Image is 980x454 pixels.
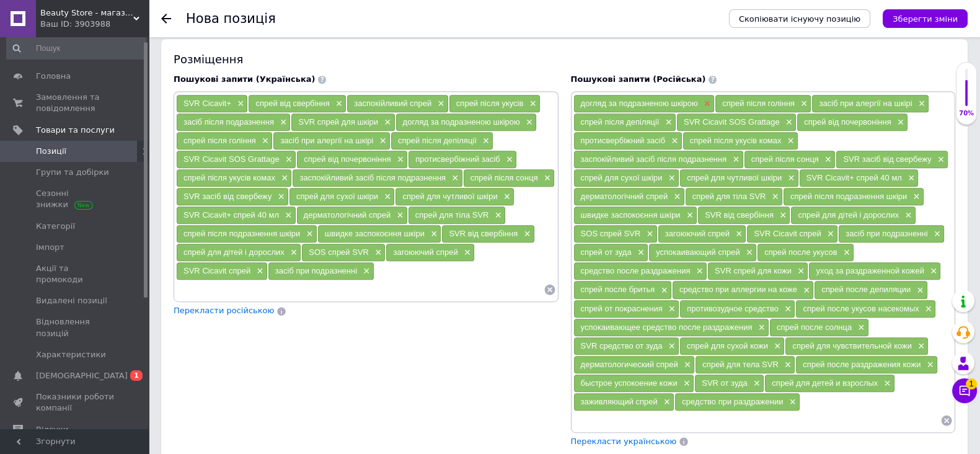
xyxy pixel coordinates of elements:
[333,99,343,109] span: ×
[927,266,937,277] span: ×
[288,247,298,258] span: ×
[325,229,425,238] span: швидке заспокоєння шкіри
[299,173,446,182] span: заспокійливий засіб після подразнення
[800,285,810,296] span: ×
[40,19,149,30] div: Ваш ID: 3903988
[435,99,444,109] span: ×
[304,210,391,220] span: дерматологічний спрей
[174,74,315,84] span: Пошукові запити (Українська)
[956,109,976,118] div: 70%
[36,370,128,381] span: [DEMOGRAPHIC_DATA]
[785,173,795,184] span: ×
[298,117,378,127] span: SVR спрей для шкіри
[183,173,275,182] span: спрей після укусів комах
[784,136,794,146] span: ×
[671,192,681,202] span: ×
[681,360,691,370] span: ×
[769,192,779,202] span: ×
[36,92,115,114] span: Замовлення та повідомлення
[824,229,834,239] span: ×
[705,210,774,220] span: SVR від свербіння
[803,304,919,313] span: спрей после укусов насекомых
[905,173,915,184] span: ×
[581,247,632,257] span: спрей от зуда
[881,378,891,389] span: ×
[855,323,865,333] span: ×
[461,247,471,258] span: ×
[354,99,431,108] span: заспокійливий спрей
[183,192,271,201] span: SVR засіб від свербежу
[822,154,832,165] span: ×
[398,136,477,145] span: спрей після депіляції
[581,154,727,164] span: заспокійливий засіб після подразнення
[956,62,977,125] div: 70% Якість заповнення
[658,285,668,296] span: ×
[795,266,805,277] span: ×
[581,323,753,332] span: успокаивающее средство после раздражения
[581,304,663,313] span: спрей от покраснения
[733,229,743,239] span: ×
[893,14,958,24] i: Зберегти зміни
[666,173,676,184] span: ×
[782,360,792,370] span: ×
[665,229,730,238] span: загоюючий спрей
[803,360,920,369] span: спрей после раздражения кожи
[702,360,778,369] span: спрей для тела SVR
[684,117,780,127] span: SVR Cicavit SOS Grattage
[581,136,666,145] span: протисвербіжний засіб
[309,247,369,257] span: SOS спрей SVR
[36,146,66,157] span: Позиції
[690,136,782,145] span: спрей після укусів комах
[894,117,904,128] span: ×
[403,117,520,127] span: догляд за подразненою шкірою
[821,285,911,294] span: спрей после депиляции
[792,341,911,350] span: спрей для чувствительной кожи
[275,266,357,275] span: засіб при подразненні
[372,247,382,258] span: ×
[36,263,115,285] span: Акції та промокоди
[36,71,71,82] span: Головна
[816,266,924,275] span: уход за раздраженной кожей
[751,154,819,164] span: спрей після сонця
[277,117,287,128] span: ×
[952,378,977,403] button: Чат з покупцем1
[935,154,945,165] span: ×
[693,266,703,277] span: ×
[777,323,852,332] span: спрей после солнца
[790,192,907,201] span: спрей після подразнення шкіри
[722,99,795,108] span: спрей після гоління
[402,192,497,201] span: спрей для чутливої шкіри
[12,121,273,156] font: Використовуйте так часто, як потрібно, щоб заспокоїти свербіж. Під час нанесення на обличчя споча...
[924,360,934,370] span: ×
[12,11,226,20] font: - Не потрібно розмазувати. Запобігає забрудненню рани.
[783,117,793,128] span: ×
[777,210,787,221] span: ×
[902,210,912,221] span: ×
[130,370,143,381] span: 1
[521,229,531,239] span: ×
[183,136,256,145] span: спрей після гоління
[470,173,538,182] span: спрей після сонця
[581,99,698,108] span: догляд за подразненою шкірою
[449,229,518,238] span: SVR від свербіння
[36,221,75,232] span: Категорії
[12,53,97,62] font: Як використовувати:
[782,304,792,314] span: ×
[635,247,645,258] span: ×
[183,210,279,220] span: SVR Cicavit+ спрей 40 мл
[183,117,274,127] span: засіб після подразнення
[581,173,663,182] span: спрей для сухої шкіри
[730,154,739,165] span: ×
[931,229,941,239] span: ×
[581,229,641,238] span: SOS спрей SVR
[394,210,404,221] span: ×
[381,192,391,202] span: ×
[6,37,146,60] input: Пошук
[480,136,490,146] span: ×
[687,304,779,313] span: противозудное средство
[259,136,269,146] span: ×
[183,266,250,275] span: SVR Cicavit спрей
[581,266,691,275] span: средство после раздражения
[501,192,511,202] span: ×
[36,125,115,136] span: Товари та послуги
